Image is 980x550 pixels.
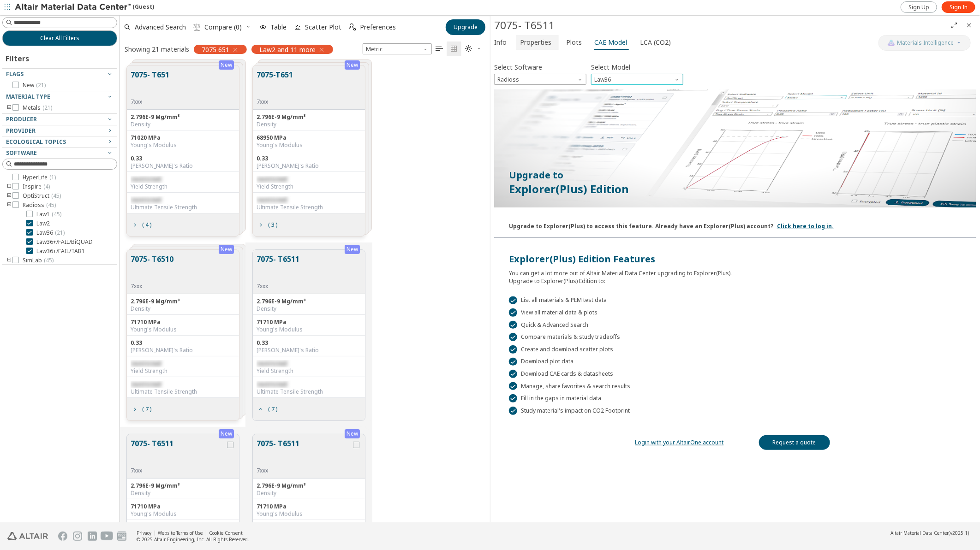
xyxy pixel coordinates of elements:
[42,104,52,112] span: ( 21 )
[360,24,396,30] span: Preferences
[6,127,36,135] span: Provider
[509,382,962,390] div: Manage, share favorites & search results
[204,24,242,30] span: Compare (0)
[450,45,458,53] i: 
[257,510,361,518] div: Young's Modulus
[131,254,173,283] button: 7075- T6510
[2,91,117,102] button: Material Type
[349,24,356,31] i: 
[6,70,24,78] span: Flags
[363,43,432,54] div: Unit System
[257,438,351,467] button: 7075- T6511
[36,248,85,255] span: Law36+/FAIL/TAB1
[509,296,962,305] div: List all materials & PEM test data
[2,148,117,159] button: Software
[345,429,360,438] div: New
[131,175,161,183] span: restricted
[40,35,79,42] span: Clear All Filters
[131,347,235,354] div: [PERSON_NAME]'s Ratio
[7,532,48,540] img: Altair Engineering
[23,104,52,112] span: Metals
[2,114,117,125] button: Producer
[509,358,517,366] div: 
[509,182,962,196] p: Explorer(Plus) Edition
[6,138,66,146] span: Ecological Topics
[6,201,12,209] i: toogle group
[509,370,517,378] div: 
[257,503,361,510] div: 71710 MPa
[257,142,361,149] div: Young's Modulus
[36,229,65,237] span: Law36
[219,429,234,438] div: New
[131,380,161,388] span: restricted
[6,93,50,101] span: Material Type
[36,238,93,246] span: Law36+/FAIL/BiQUAD
[908,4,929,11] span: Sign Up
[131,305,235,313] div: Density
[6,149,37,157] span: Software
[127,216,155,234] button: ( 4 )
[6,183,12,190] i: toogle group
[257,482,361,490] div: 2.796E-9 Mg/mm³
[777,222,834,230] a: Click here to log in.
[950,4,968,11] span: Sign In
[131,360,161,367] span: restricted
[509,358,962,366] div: Download plot data
[131,467,225,474] div: 7xxx
[257,155,361,162] div: 0.33
[131,142,235,149] div: Young's Modulus
[15,3,154,12] div: (Guest)
[509,333,517,341] div: 
[36,81,46,89] span: ( 21 )
[509,382,517,390] div: 
[142,407,151,412] span: ( 7 )
[509,333,962,341] div: Compare materials & study tradeoffs
[202,45,229,53] span: 7075 651
[137,536,249,543] div: © 2025 Altair Engineering, Inc. All Rights Reserved.
[23,183,50,190] span: Inspire
[454,24,478,31] span: Upgrade
[6,192,12,200] i: toogle group
[509,394,962,402] div: Fill in the gaps in material data
[257,319,361,326] div: 71710 MPa
[257,134,361,142] div: 68950 MPa
[594,35,627,50] span: CAE Model
[131,69,169,98] button: 7075- T651
[447,41,461,56] button: Tile View
[131,388,235,396] div: Ultimate Tensile Strength
[432,41,447,56] button: Table View
[494,89,976,207] img: Paywall-CAE
[257,196,287,204] span: restricted
[509,407,962,415] div: Study material's impact on CO2 Footprint
[131,283,173,290] div: 7xxx
[270,24,287,30] span: Table
[345,60,360,70] div: New
[509,308,517,317] div: 
[43,183,50,190] span: ( 4 )
[257,69,293,98] button: 7075-T651
[890,530,949,536] span: Altair Material Data Center
[219,245,234,254] div: New
[509,394,517,402] div: 
[878,35,971,51] button: AI CopilotMaterials Intelligence
[509,370,962,378] div: Download CAE cards & datasheets
[305,24,341,30] span: Scatter Plot
[55,229,65,237] span: ( 21 )
[591,74,683,85] span: Law36
[131,298,235,305] div: 2.796E-9 Mg/mm³
[494,35,507,50] span: Info
[520,35,551,50] span: Properties
[566,35,582,50] span: Plots
[494,60,542,74] label: Select Software
[509,345,962,354] div: Create and download scatter plots
[209,530,243,536] a: Cookie Consent
[888,39,895,47] img: AI Copilot
[131,326,235,333] div: Young's Modulus
[635,438,724,446] a: Login with your AltairOne account
[890,530,969,536] div: (v2025.1)
[257,339,361,347] div: 0.33
[257,298,361,305] div: 2.796E-9 Mg/mm³
[131,482,235,490] div: 2.796E-9 Mg/mm³
[6,257,12,264] i: toogle group
[494,18,947,33] div: 7075- T6511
